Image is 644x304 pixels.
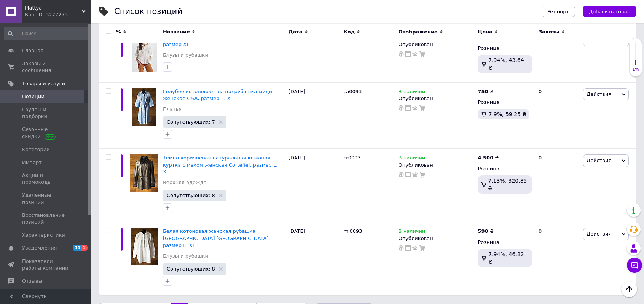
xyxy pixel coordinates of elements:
span: Восстановление позиций [22,212,70,226]
span: Дата [289,29,303,35]
span: Сопутствующих: 8 [167,193,215,198]
div: Опубликован [399,162,474,169]
span: % [116,29,121,35]
span: Категории [22,146,50,153]
span: Главная [22,47,43,54]
div: [DATE] [287,28,341,82]
b: 590 [478,228,488,234]
span: Сезонные скидки [22,126,70,140]
button: Экспорт [542,6,575,17]
a: Блузы и рубашки [163,52,208,59]
span: В наличии [399,89,426,97]
div: ₴ [478,154,499,161]
span: 11 [73,245,81,251]
b: 750 [478,89,488,94]
div: Опубликован [399,95,474,102]
div: [DATE] [287,149,341,222]
span: 7.9%, 59.25 ₴ [488,111,526,117]
button: Добавить товар [583,6,636,17]
div: Розница [478,166,532,172]
span: Позиции [22,93,45,100]
span: 7.13%, 320.85 ₴ [488,178,527,191]
div: Розница [478,239,532,246]
div: Розница [478,45,532,52]
span: cr0093 [343,155,361,161]
span: mi0093 [343,228,362,234]
a: Верхняя одежда [163,179,207,186]
span: Акции и промокоды [22,172,70,186]
span: В наличии [399,155,426,163]
input: Поиск [4,27,90,40]
span: 7.94%, 43.64 ₴ [488,57,524,71]
span: Код [343,29,355,35]
span: Действия [587,158,611,163]
b: 4 500 [478,155,493,161]
span: Сопутствующих: 8 [167,266,215,271]
div: Опубликован [399,41,474,48]
span: Сопутствующих: 7 [167,119,215,124]
span: 1 [81,245,88,251]
span: В наличии [399,228,426,236]
div: ₴ [478,228,493,235]
span: Отзывы [22,278,42,285]
img: Голубое котоновое платье рубашка миди женское C&A, размер L, XL [132,88,156,126]
div: Список позиций [114,8,182,16]
div: Розница [478,99,532,106]
button: Чат с покупателем [627,258,642,273]
div: ₴ [478,88,493,95]
div: 0 [534,28,581,82]
button: Наверх [621,281,637,297]
span: Экспорт [548,9,569,14]
span: Удаленные позиции [22,192,70,205]
div: 0 [534,222,581,295]
span: Действия [587,91,611,97]
div: [DATE] [287,82,341,149]
div: 0 [534,149,581,222]
span: Добавить товар [589,9,630,14]
span: Заказы и сообщения [22,60,70,74]
span: Цена [478,29,493,35]
span: Заказы [539,29,560,35]
span: Действия [587,231,611,237]
div: 1% [630,67,642,72]
img: Темно коричневая натуральная кожаная куртка с мехом женская Cortefiel, размер L, XL [130,154,158,192]
span: Название [163,29,190,35]
span: са0093 [343,89,362,94]
div: Ваш ID: 3277273 [25,11,91,18]
a: Темно коричневая натуральная кожаная куртка с мехом женская Cortefiel, размер L, XL [163,155,277,174]
span: Уведомления [22,245,57,251]
a: Голубое котоновое платье рубашка миди женское C&A, размер L, XL [163,89,272,101]
span: Группы и подборки [22,106,70,120]
div: [DATE] [287,222,341,295]
img: Белая котоновая женская рубашка Milano Italy, размер L, XL [131,228,158,265]
span: Товары и услуги [22,80,65,87]
span: Plattya [25,5,82,11]
a: Платья [163,106,182,113]
div: Опубликован [399,235,474,242]
span: Отображение [399,29,438,35]
span: 7.94%, 46.82 ₴ [488,251,524,265]
a: Блузы и рубашки [163,253,208,259]
span: Показатели работы компании [22,258,70,272]
img: Белая рубашка в полоску женская Hammerle, размер XL [132,34,157,72]
span: Характеристики [22,232,65,239]
a: Белая котоновая женская рубашка [GEOGRAPHIC_DATA] [GEOGRAPHIC_DATA], размер L, XL [163,228,270,248]
div: 0 [534,82,581,149]
span: Импорт [22,159,42,166]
